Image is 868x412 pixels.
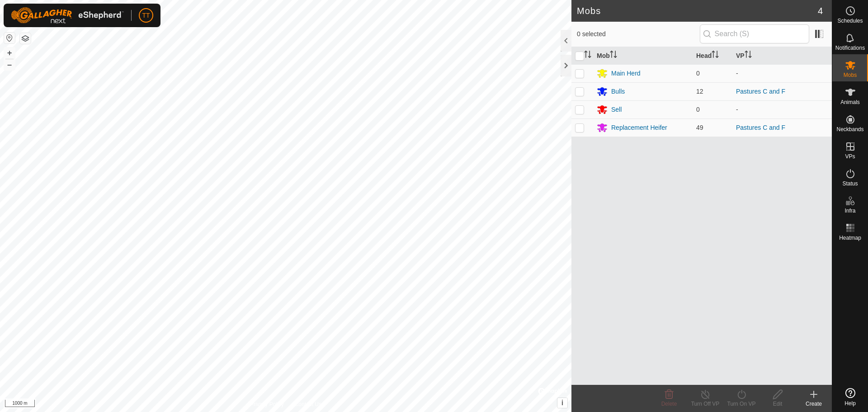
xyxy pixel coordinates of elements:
img: Gallagher Logo [11,7,124,24]
span: Status [842,181,858,186]
p-sorticon: Activate to sort [610,52,617,59]
div: Edit [759,400,796,408]
span: Notifications [835,45,865,51]
span: i [561,399,563,407]
span: VPs [845,154,855,159]
a: Privacy Policy [250,400,284,408]
span: Infra [844,208,855,213]
button: – [4,59,15,70]
input: Search (S) [700,24,809,43]
span: 4 [818,4,823,18]
button: i [557,398,567,408]
th: VP [732,47,832,65]
span: Animals [840,99,860,105]
span: Schedules [837,18,863,24]
th: Mob [593,47,693,65]
button: Map Layers [20,33,31,44]
div: Replacement Heifer [611,123,667,133]
div: Bulls [611,87,625,96]
span: 0 selected [577,29,700,39]
div: Sell [611,105,622,114]
div: Main Herd [611,69,641,78]
span: 0 [696,106,700,113]
span: Mobs [844,72,857,78]
div: Turn On VP [723,400,759,408]
a: Help [832,384,868,410]
p-sorticon: Activate to sort [584,52,591,59]
a: Pastures C and F [736,124,785,131]
p-sorticon: Activate to sort [745,52,752,59]
div: Create [796,400,832,408]
button: + [4,47,15,58]
span: TT [142,11,150,20]
span: Heatmap [839,235,861,241]
span: 49 [696,124,703,131]
span: 0 [696,70,700,77]
a: Contact Us [295,400,321,408]
span: Help [844,401,856,406]
div: Turn Off VP [687,400,723,408]
span: Neckbands [836,127,863,132]
a: Pastures C and F [736,88,785,95]
button: Reset Map [4,33,15,43]
td: - [732,100,832,118]
p-sorticon: Activate to sort [712,52,719,59]
span: 12 [696,88,703,95]
th: Head [693,47,732,65]
span: Delete [661,401,677,407]
h2: Mobs [577,5,818,16]
td: - [732,64,832,82]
